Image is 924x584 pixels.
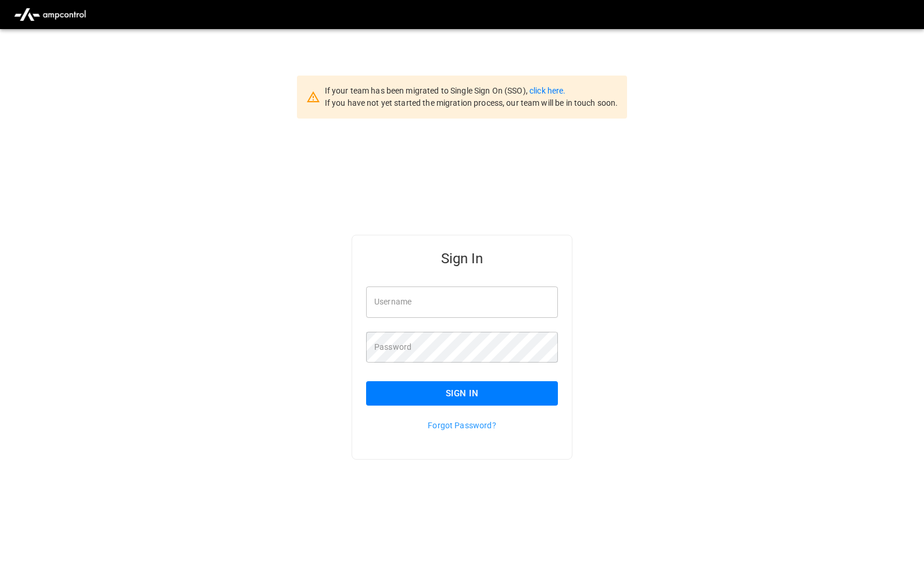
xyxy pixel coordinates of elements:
[9,3,91,26] img: ampcontrol.io logo
[366,381,558,406] button: Sign In
[366,249,558,268] h5: Sign In
[366,420,558,431] p: Forgot Password?
[325,86,529,95] span: If your team has been migrated to Single Sign On (SSO),
[325,98,618,108] span: If you have not yet started the migration process, our team will be in touch soon.
[529,86,565,95] a: click here.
